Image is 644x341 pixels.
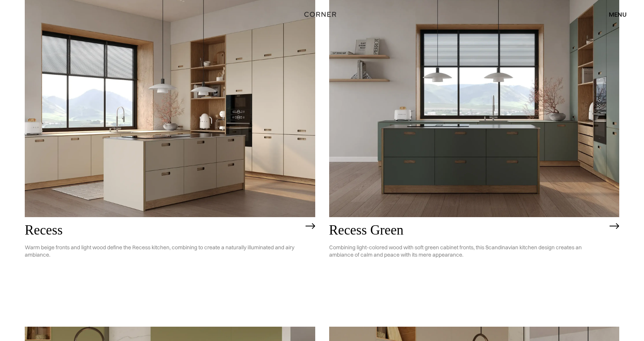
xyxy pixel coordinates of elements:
a: home [296,9,347,19]
p: Combining light-colored wood with soft green cabinet fronts, this Scandinavian kitchen design cre... [329,238,606,264]
div: menu [601,8,627,21]
h2: Recess [25,223,302,238]
p: Warm beige fronts and light wood define the Recess kitchen, combining to create a naturally illum... [25,238,302,264]
div: menu [609,11,627,17]
h2: Recess Green [329,223,606,238]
